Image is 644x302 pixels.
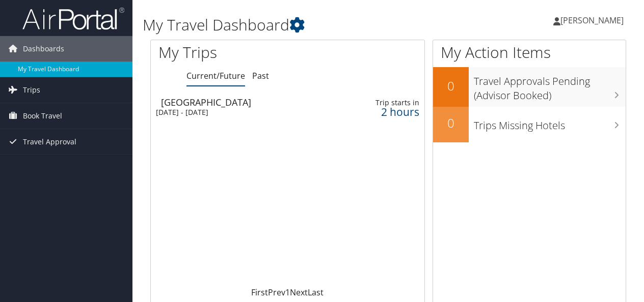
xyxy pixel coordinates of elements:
a: 0Travel Approvals Pending (Advisor Booked) [433,67,626,106]
div: [DATE] - [DATE] [156,108,324,117]
div: 2 hours [360,107,419,116]
span: Travel Approval [23,129,76,155]
span: Trips [23,77,40,103]
a: Next [290,287,308,298]
a: First [251,287,268,298]
h2: 0 [433,114,469,132]
h1: My Action Items [433,42,626,63]
a: Current/Future [186,70,245,81]
img: airportal-logo.png [22,7,124,31]
a: Past [252,70,269,81]
a: Prev [268,287,285,298]
a: 0Trips Missing Hotels [433,107,626,142]
h3: Trips Missing Hotels [474,113,626,133]
a: 1 [285,287,290,298]
h1: My Travel Dashboard [143,14,470,36]
h1: My Trips [158,42,303,63]
span: Dashboards [23,36,64,62]
div: [GEOGRAPHIC_DATA] [161,98,329,107]
span: [PERSON_NAME] [560,15,624,26]
div: Trip starts in [360,98,419,107]
span: Book Travel [23,103,62,129]
a: Last [308,287,324,298]
h2: 0 [433,77,469,95]
h3: Travel Approvals Pending (Advisor Booked) [474,69,626,103]
a: [PERSON_NAME] [553,5,634,36]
